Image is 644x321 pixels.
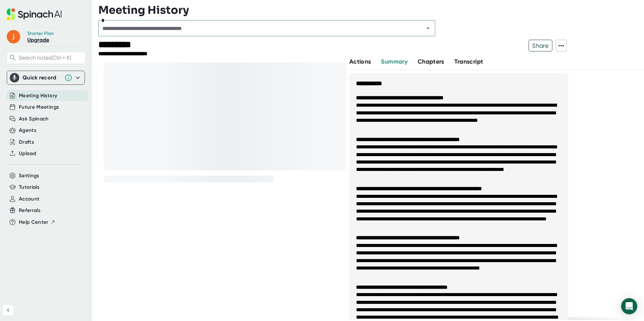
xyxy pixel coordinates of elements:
[454,57,483,66] button: Transcript
[19,115,49,123] button: Ask Spinach
[19,218,49,226] span: Help Center
[19,172,39,180] button: Settings
[19,150,36,157] button: Upload
[7,30,20,43] span: j
[23,74,61,81] div: Quick record
[19,92,57,100] button: Meeting History
[27,37,49,43] a: Upgrade
[349,58,371,65] span: Actions
[98,4,189,16] h3: Meeting History
[19,55,84,61] span: Search notes (Ctrl + K)
[19,218,56,226] button: Help Center
[19,195,39,203] button: Account
[454,58,483,65] span: Transcript
[381,58,407,65] span: Summary
[19,127,36,134] button: Agents
[418,58,444,65] span: Chapters
[423,24,433,33] button: Open
[10,71,82,84] div: Quick record
[19,207,40,214] button: Referrals
[529,40,552,51] span: Share
[3,305,13,316] button: Collapse sidebar
[528,40,552,51] button: Share
[27,31,54,37] div: Starter Plan
[621,298,637,314] div: Open Intercom Messenger
[19,183,39,191] button: Tutorials
[19,103,59,111] button: Future Meetings
[381,57,407,66] button: Summary
[19,138,34,146] button: Drafts
[418,57,444,66] button: Chapters
[349,57,371,66] button: Actions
